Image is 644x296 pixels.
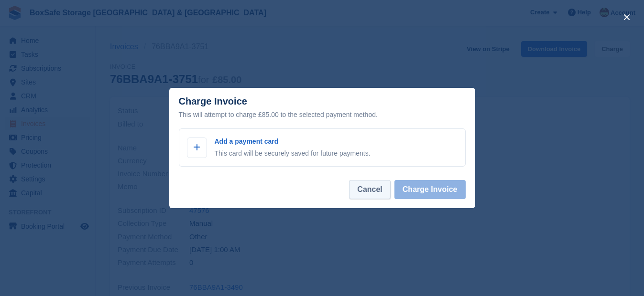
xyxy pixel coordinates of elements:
[349,180,390,199] button: Cancel
[215,148,371,159] p: This card will be securely saved for future payments.
[215,137,371,147] p: Add a payment card
[619,10,634,25] button: close
[394,180,466,199] button: Charge Invoice
[179,96,466,120] div: Charge Invoice
[179,128,466,167] a: Add a payment card This card will be securely saved for future payments.
[179,109,466,120] div: This will attempt to charge £85.00 to the selected payment method.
